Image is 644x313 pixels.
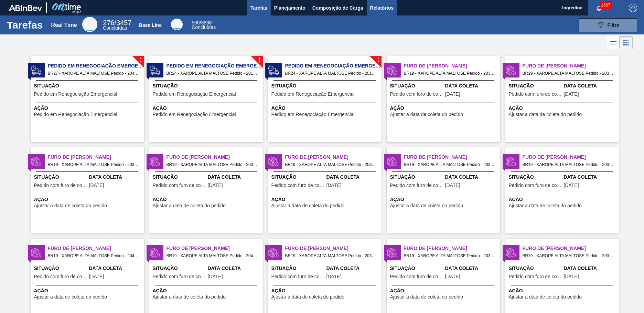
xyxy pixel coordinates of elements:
span: BR19 - XAROPE ALTA MALTOSE Pedido - 2036513 [404,252,495,260]
span: Pedido com furo de coleta [509,274,562,279]
span: Pedido em Renegociação Emergencial [167,62,263,70]
span: Ajustar a data de coleta do pedido [509,112,582,117]
span: Pedido em Renegociação Emergencial [271,92,355,97]
h1: Tarefas [7,21,43,29]
img: status [150,156,160,167]
span: 1507 [600,1,612,9]
span: Pedido em Renegociação Emergencial [153,92,236,97]
img: status [268,248,279,258]
span: Data Coleta [445,174,498,181]
span: Furo de Coleta [523,62,619,70]
span: Pedido em Renegociação Emergencial [48,62,144,70]
span: Situação [390,174,443,181]
span: Ação [34,196,142,203]
span: BR19 - XAROPE ALTA MALTOSE Pedido - 2036237 [285,252,376,260]
img: status [150,65,160,75]
span: Ação [271,105,380,112]
span: 23/09/2025 [445,92,460,97]
span: Ação [34,105,142,112]
span: Situação [153,82,261,90]
span: Pedido em Renegociação Emergencial [153,112,236,117]
span: 27/09/2025 [89,274,104,279]
span: Pedido com furo de coleta [153,274,206,279]
span: Pedido com furo de coleta [34,274,87,279]
span: ! [258,58,260,63]
img: status [506,156,516,167]
span: Pedido com furo de coleta [390,274,443,279]
span: Data Coleta [326,265,380,272]
span: Ajustar a data de coleta do pedido [509,203,582,208]
img: status [387,65,397,75]
span: Pedido em Renegociação Emergencial [285,62,382,70]
span: 500 [192,20,200,25]
span: Ajustar a data de coleta do pedido [153,203,226,208]
span: Data Coleta [89,174,142,181]
span: Pedido com furo de coleta [34,183,87,188]
span: Situação [153,265,206,272]
span: Ação [153,196,261,203]
div: Real Time [82,17,97,32]
span: 23/09/2025 [564,92,579,97]
span: ! [377,58,379,63]
div: Visão em Cards [620,36,633,49]
span: Pedido em Renegociação Emergencial [34,112,117,117]
span: 27/09/2025 [208,274,223,279]
span: Pedido com furo de coleta [153,183,206,188]
span: Ajustar a data de coleta do pedido [153,294,226,300]
span: Situação [271,265,325,272]
span: Ajustar a data de coleta do pedido [271,294,345,300]
span: Situação [390,265,443,272]
span: Situação [509,82,562,90]
div: Base Line [192,21,216,30]
span: 23/09/2025 [445,183,460,188]
span: Ação [390,196,498,203]
span: Pedido com furo de coleta [271,183,325,188]
span: 23/09/2025 [208,183,223,188]
span: Ação [390,287,498,294]
span: Ajustar a data de coleta do pedido [390,294,463,300]
span: Ajustar a data de coleta do pedido [509,294,582,300]
span: BR19 - XAROPE ALTA MALTOSE Pedido - 2036514 [523,252,613,260]
span: Situação [153,174,206,181]
span: Pedido em Renegociação Emergencial [271,112,355,117]
span: Pedido com furo de coleta [390,183,443,188]
span: Ação [509,105,617,112]
span: Ajustar a data de coleta do pedido [271,203,345,208]
span: Situação [271,82,380,90]
span: Furo de Coleta [48,154,144,161]
span: Furo de Coleta [404,245,500,252]
span: Situação [509,265,562,272]
span: Ação [153,287,261,294]
span: BR19 - XAROPE ALTA MALTOSE Pedido - 2036200 [48,161,139,168]
span: Ajustar a data de coleta do pedido [390,203,463,208]
span: Situação [34,265,87,272]
span: / 3457 [103,19,131,27]
img: status [31,248,41,258]
span: Data Coleta [208,174,261,181]
span: Concluídas [103,25,127,31]
span: BR27 - XAROPE ALTA MALTOSE Pedido - 2041114 [48,70,139,77]
span: Ação [509,196,617,203]
span: Ação [153,105,261,112]
span: Tarefas [250,4,267,12]
img: status [387,156,397,167]
span: BR19 - XAROPE ALTA MALTOSE Pedido - 2036199 [523,70,613,77]
span: BR19 - XAROPE ALTA MALTOSE Pedido - 2036518 [523,161,613,168]
span: Situação [390,82,443,90]
span: Furo de Coleta [285,154,382,161]
span: Furo de Coleta [167,245,263,252]
span: Data Coleta [564,174,617,181]
span: BR24 - XAROPE ALTA MALTOSE Pedido - 2018590 [167,70,257,77]
span: Situação [34,82,142,90]
span: 27/09/2025 [564,183,579,188]
span: BR19 - XAROPE ALTA MALTOSE Pedido - 2036224 [404,161,495,168]
span: Ação [390,105,498,112]
button: Notificações [588,3,610,13]
span: ! [140,58,142,63]
span: Furo de Coleta [285,245,382,252]
span: Ação [271,287,380,294]
span: Data Coleta [89,265,142,272]
img: status [268,65,279,75]
img: status [387,248,397,258]
span: 23/09/2025 [326,183,342,188]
